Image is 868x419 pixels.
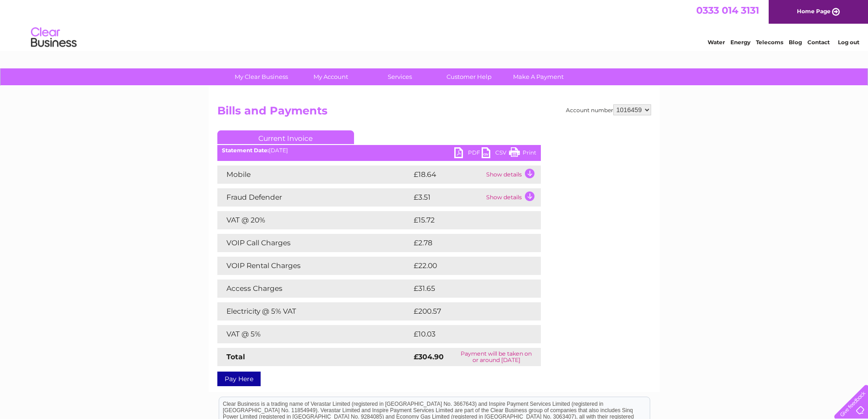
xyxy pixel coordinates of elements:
a: Make A Payment [501,68,576,85]
td: VAT @ 5% [217,325,411,343]
td: £10.03 [411,325,522,343]
strong: £304.90 [414,352,444,361]
td: £15.72 [411,211,521,229]
a: Telecoms [756,39,783,46]
td: £18.64 [411,166,484,184]
td: £2.78 [411,234,519,252]
td: Access Charges [217,279,411,298]
a: Current Invoice [217,130,354,144]
div: Clear Business is a trading name of Verastar Limited (registered in [GEOGRAPHIC_DATA] No. 3667643... [219,5,650,44]
td: Fraud Defender [217,188,411,207]
a: Contact [807,39,830,46]
a: Customer Help [431,68,507,85]
a: 0333 014 3131 [696,5,759,16]
a: My Clear Business [224,68,299,85]
td: Payment will be taken on or around [DATE] [452,348,541,366]
td: £22.00 [411,257,523,275]
img: logo.png [31,24,77,52]
td: Mobile [217,166,411,184]
a: PDF [454,147,482,160]
a: Pay Here [217,372,261,386]
td: VAT @ 20% [217,211,411,229]
td: Show details [484,188,541,207]
td: Electricity @ 5% VAT [217,302,411,321]
a: Print [509,147,536,160]
b: Statement Date: [222,147,269,154]
td: VOIP Rental Charges [217,257,411,275]
td: £3.51 [411,188,484,207]
td: £31.65 [411,279,522,298]
a: Water [708,39,725,46]
a: Services [362,68,437,85]
td: £200.57 [411,302,525,321]
strong: Total [226,352,245,361]
td: VOIP Call Charges [217,234,411,252]
div: [DATE] [217,147,541,154]
div: Account number [566,104,651,115]
a: My Account [293,68,368,85]
a: Blog [789,39,802,46]
td: Show details [484,166,541,184]
a: CSV [482,147,509,160]
h2: Bills and Payments [217,104,651,122]
a: Log out [838,39,859,46]
a: Energy [730,39,750,46]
